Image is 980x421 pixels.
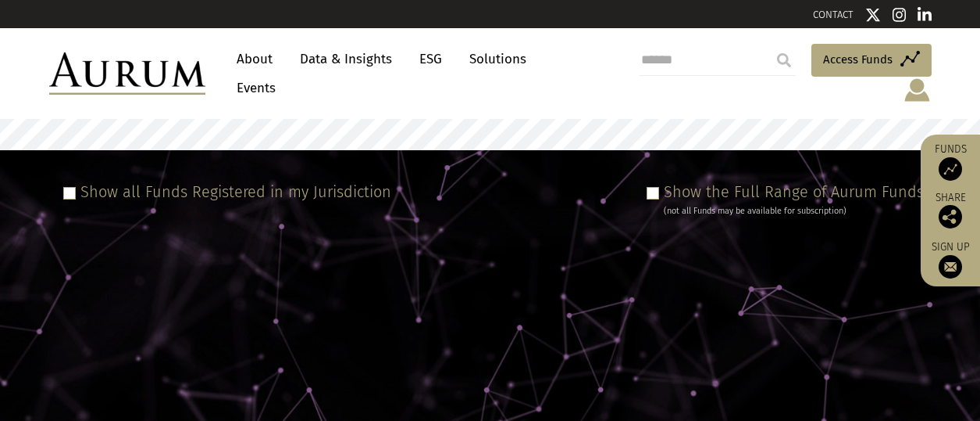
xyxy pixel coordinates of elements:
a: Access Funds [811,44,932,77]
img: Access Funds [939,157,962,181]
a: Solutions [461,45,534,74]
img: Linkedin icon [918,7,932,23]
img: Sign up to our newsletter [939,255,962,279]
a: Funds [928,142,972,181]
img: Instagram icon [893,7,907,23]
label: Show the Full Range of Aurum Funds [664,182,924,201]
div: (not all Funds may be available for subscription) [664,204,924,218]
img: Twitter icon [865,7,881,23]
label: Show all Funds Registered in my Jurisdiction [80,182,391,201]
img: account-icon.svg [903,77,932,103]
div: Share [928,193,972,228]
img: Share this post [939,205,962,228]
a: About [229,45,280,74]
input: Submit [768,45,800,76]
a: ESG [412,45,450,74]
a: Events [229,74,276,103]
a: Data & Insights [292,45,400,74]
span: Access Funds [823,50,893,69]
a: CONTACT [813,9,853,20]
a: Sign up [928,240,972,279]
img: Aurum [49,52,205,95]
